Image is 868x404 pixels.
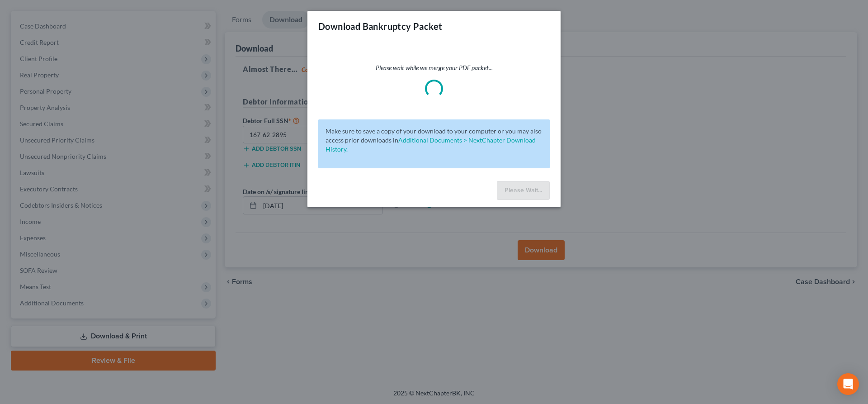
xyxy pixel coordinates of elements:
[497,181,550,200] button: Please Wait...
[318,63,550,72] p: Please wait while we merge your PDF packet...
[505,186,542,194] span: Please Wait...
[325,136,536,153] a: Additional Documents > NextChapter Download History.
[325,127,542,154] p: Make sure to save a copy of your download to your computer or you may also access prior downloads in
[318,20,442,33] h3: Download Bankruptcy Packet
[837,373,859,395] div: Open Intercom Messenger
